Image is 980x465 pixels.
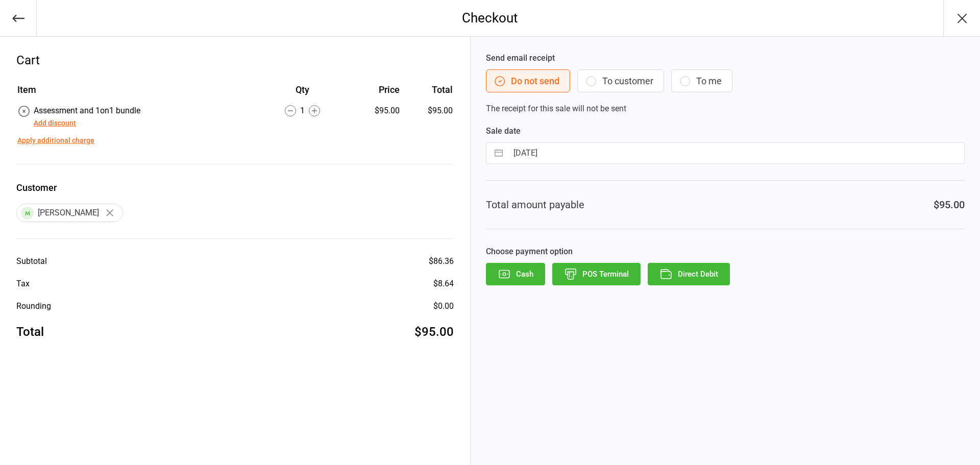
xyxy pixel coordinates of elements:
label: Customer [16,181,454,194]
button: Cash [486,263,545,285]
div: [PERSON_NAME] [16,204,123,222]
label: Sale date [486,125,965,137]
div: $8.64 [433,278,454,290]
button: Apply additional charge [17,135,94,146]
th: Item [17,83,257,104]
div: Total [16,323,44,341]
button: POS Terminal [552,263,641,285]
button: To customer [577,69,664,92]
div: 1 [258,105,347,117]
label: Send email receipt [486,52,965,64]
div: $95.00 [414,323,454,341]
th: Total [404,83,452,104]
div: Total amount payable [486,197,584,212]
div: Tax [16,278,30,290]
div: $0.00 [433,300,454,312]
button: Add discount [34,118,76,129]
td: $95.00 [404,105,452,129]
div: Subtotal [16,255,47,267]
button: To me [671,69,732,92]
th: Qty [258,83,347,104]
div: Cart [16,51,454,69]
div: Rounding [16,300,51,312]
div: $95.00 [348,105,400,117]
div: $95.00 [934,197,965,212]
div: The receipt for this sale will not be sent [486,52,965,115]
button: Do not send [486,69,570,92]
div: $86.36 [429,255,454,267]
label: Choose payment option [486,246,965,258]
span: Assessment and 1on1 bundle [34,106,140,115]
button: Direct Debit [648,263,730,285]
div: Price [348,83,400,96]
